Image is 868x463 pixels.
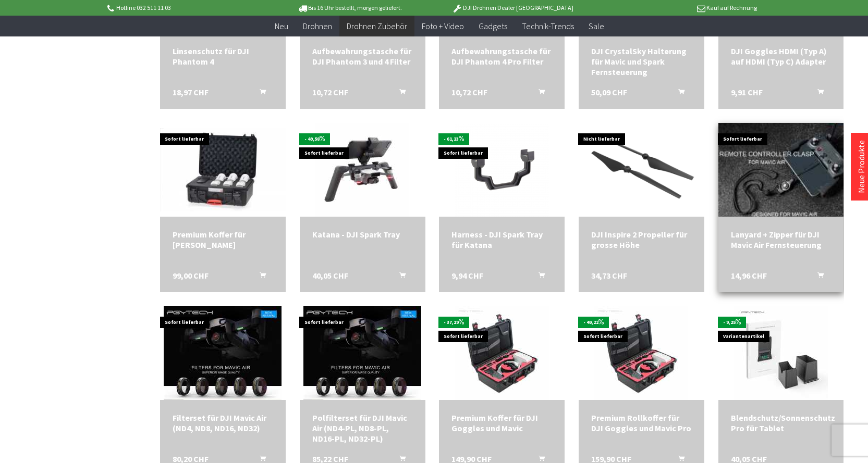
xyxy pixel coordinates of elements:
a: Lanyard + Zipper für DJI Mavic Air Fernsteuerung 14,96 CHF In den Warenkorb [731,229,832,250]
a: DJI Inspire 2 Propeller für grosse Höhe 34,73 CHF [591,229,692,250]
img: DJI Inspire 2 Propeller für grosse Höhe [579,128,704,212]
p: Kauf auf Rechnung [594,2,757,14]
div: Aufbewahrungstasche für DJI Phantom 3 und 4 Filter [312,46,413,67]
a: Katana - DJI Spark Tray 40,05 CHF In den Warenkorb [312,229,413,240]
a: Aufbewahrungstasche für DJI Phantom 3 und 4 Filter 10,72 CHF In den Warenkorb [312,46,413,67]
button: In den Warenkorb [247,270,272,284]
button: In den Warenkorb [526,270,551,284]
button: In den Warenkorb [387,270,412,284]
span: Drohnen Zubehör [347,21,407,31]
a: Blendschutz/Sonnenschutz Pro für Tablet 40,05 CHF [731,412,832,433]
a: DJI CrystalSky Halterung für Mavic und Spark Fernsteuerung 50,09 CHF In den Warenkorb [591,46,692,77]
a: Aufbewahrungstasche für DJI Phantom 4 Pro Filter 10,72 CHF In den Warenkorb [451,46,552,67]
p: Hotline 032 511 11 03 [106,2,268,14]
a: Harness - DJI Spark Tray für Katana 9,94 CHF In den Warenkorb [451,229,552,250]
span: 50,09 CHF [591,87,627,97]
span: Technik-Trends [522,21,574,31]
span: 40,05 CHF [312,270,348,281]
a: Technik-Trends [515,16,581,37]
div: Blendschutz/Sonnenschutz Pro für Tablet [731,412,832,433]
div: Premium Rollkoffer für DJI Goggles und Mavic Pro [591,412,692,433]
span: 18,97 CHF [173,87,209,97]
img: Harness - DJI Spark Tray für Katana [455,123,549,217]
span: 10,72 CHF [312,87,348,97]
a: Polfilterset für DJI Mavic Air (ND4-PL, ND8-PL, ND16-PL, ND32-PL) 85,22 CHF In den Warenkorb [312,412,413,444]
button: In den Warenkorb [247,87,272,101]
a: Linsenschutz für DJI Phantom 4 18,97 CHF In den Warenkorb [173,46,273,67]
img: Premium Rollkoffer für DJI Goggles und Mavic Pro [594,306,688,400]
img: Premium Koffer für DJI Goggles und Mavic [455,306,549,400]
a: Drohnen [296,16,339,37]
div: Polfilterset für DJI Mavic Air (ND4-PL, ND8-PL, ND16-PL, ND32-PL) [312,412,413,444]
span: Neu [275,21,288,31]
div: Premium Koffer für DJI Goggles und Mavic [451,412,552,433]
a: Neue Produkte [856,140,866,193]
div: Harness - DJI Spark Tray für Katana [451,229,552,250]
div: Lanyard + Zipper für DJI Mavic Air Fernsteuerung [731,229,832,250]
a: Gadgets [471,16,515,37]
div: Filterset für DJI Mavic Air (ND4, ND8, ND16, ND32) [173,412,273,433]
span: Gadgets [479,21,507,31]
a: Sale [581,16,612,37]
a: Filterset für DJI Mavic Air (ND4, ND8, ND16, ND32) 80,20 CHF In den Warenkorb [173,412,273,433]
p: Bis 16 Uhr bestellt, morgen geliefert. [268,2,431,14]
button: In den Warenkorb [805,87,830,101]
span: 9,91 CHF [731,87,763,97]
a: Drohnen Zubehör [339,16,414,37]
a: Premium Koffer für DJI Goggles und Mavic 149,90 CHF In den Warenkorb [451,412,552,433]
span: 14,96 CHF [731,270,767,281]
span: Drohnen [303,21,332,31]
img: Polfilterset für DJI Mavic Air (ND4-PL, ND8-PL, ND16-PL, ND32-PL) [303,306,421,400]
img: Blendschutz/Sonnenschutz Pro für Tablet [734,306,828,400]
span: 99,00 CHF [173,270,209,281]
div: DJI Goggles HDMI (Typ A) auf HDMI (Typ C) Adapter [731,46,832,67]
span: 9,94 CHF [451,270,483,281]
p: DJI Drohnen Dealer [GEOGRAPHIC_DATA] [431,2,594,14]
div: DJI Inspire 2 Propeller für grosse Höhe [591,229,692,250]
img: Premium Koffer für DJI Akkus [160,128,286,212]
button: In den Warenkorb [526,87,551,101]
div: Linsenschutz für DJI Phantom 4 [173,46,273,67]
span: Sale [589,21,604,31]
img: Katana - DJI Spark Tray [315,123,409,217]
div: Katana - DJI Spark Tray [312,229,413,240]
span: Foto + Video [422,21,464,31]
div: Aufbewahrungstasche für DJI Phantom 4 Pro Filter [451,46,552,67]
span: 10,72 CHF [451,87,487,97]
button: In den Warenkorb [666,87,691,101]
div: DJI CrystalSky Halterung für Mavic und Spark Fernsteuerung [591,46,692,77]
button: In den Warenkorb [805,270,830,284]
img: Lanyard + Zipper für DJI Mavic Air Fernsteuerung [698,104,864,235]
a: Premium Rollkoffer für DJI Goggles und Mavic Pro 159,90 CHF In den Warenkorb [591,412,692,433]
a: Neu [267,16,296,37]
span: 34,73 CHF [591,270,627,281]
a: DJI Goggles HDMI (Typ A) auf HDMI (Typ C) Adapter 9,91 CHF In den Warenkorb [731,46,832,67]
a: Premium Koffer für [PERSON_NAME] 99,00 CHF In den Warenkorb [173,229,273,250]
img: Filterset für DJI Mavic Air (ND4, ND8, ND16, ND32) [164,306,282,400]
a: Foto + Video [414,16,471,37]
div: Premium Koffer für [PERSON_NAME] [173,229,273,250]
button: In den Warenkorb [387,87,412,101]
